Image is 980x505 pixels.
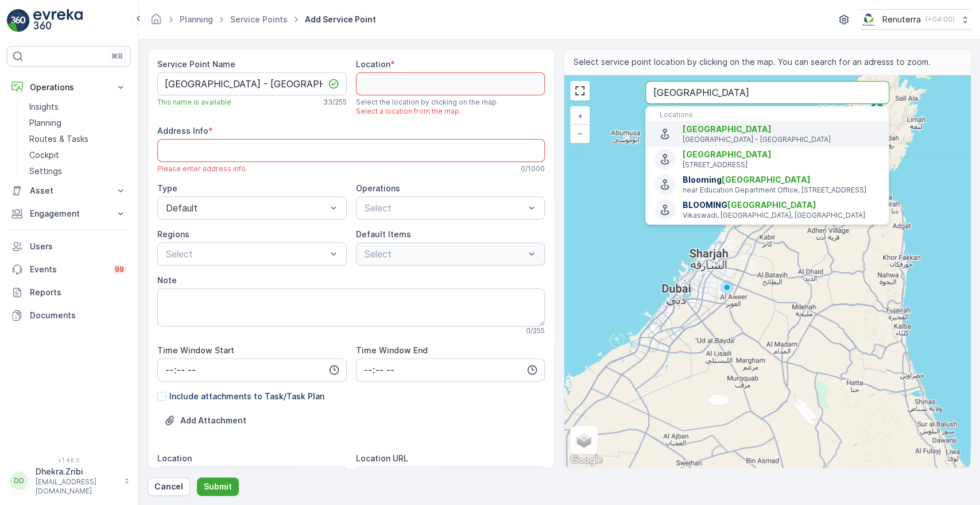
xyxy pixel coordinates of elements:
span: Add Service Point [303,14,378,25]
button: Renuterra(+04:00) [860,9,971,30]
button: Upload File [157,411,253,430]
label: Location URL [356,453,408,463]
span: v 1.48.0 [7,457,131,464]
div: DD [10,472,28,490]
span: − [578,128,583,138]
a: View Fullscreen [571,82,588,99]
p: Submit [204,481,232,492]
span: Blooming [683,174,880,186]
a: Reports [7,281,131,304]
label: Note [157,275,177,285]
p: Events [30,264,106,275]
p: Locations [659,110,875,119]
label: Default Items [356,229,411,239]
span: BLOOMING [683,199,880,211]
p: Routes & Tasks [29,133,88,145]
p: [EMAIL_ADDRESS][DOMAIN_NAME] [36,477,118,496]
p: 99 [115,265,124,274]
p: Cancel [154,481,183,492]
p: Renuterra [882,14,921,25]
ul: Menu [645,106,889,225]
span: Select the location by clicking on the map. [356,98,498,107]
button: Asset [7,179,131,202]
p: Add Attachment [180,415,246,426]
p: ⌘B [111,52,123,61]
p: 0 / 255 [526,326,545,336]
label: Regions [157,229,189,239]
button: Submit [197,477,239,496]
a: Routes & Tasks [25,131,131,147]
a: Planning [180,14,213,24]
button: DDDhekra.Zribi[EMAIL_ADDRESS][DOMAIN_NAME] [7,466,131,496]
span: [GEOGRAPHIC_DATA] [722,175,811,184]
span: [GEOGRAPHIC_DATA] [727,200,816,210]
span: Select service point location by clicking on the map. You can search for an adresss to zoom. [574,56,931,68]
a: Open this area in Google Maps (opens a new window) [567,453,605,468]
p: Include attachments to Task/Task Plan [169,391,324,402]
p: Users [30,241,126,252]
p: Asset [30,185,108,196]
label: Location [356,59,390,69]
p: Dhekra.Zribi [36,466,118,477]
a: Documents [7,304,131,327]
img: logo_light-DOdMpM7g.png [33,9,83,32]
button: Cancel [148,477,190,496]
p: ( +04:00 ) [925,15,955,24]
p: Operations [30,82,108,93]
p: Select [365,201,525,215]
label: Location [157,453,192,463]
p: Engagement [30,208,108,219]
p: [STREET_ADDRESS] [683,160,880,169]
p: Settings [29,165,62,177]
span: Please enter address info. [157,164,247,174]
a: Cockpit [25,147,131,163]
p: Planning [29,117,61,129]
button: Operations [7,76,131,99]
label: Type [157,183,177,193]
a: Insights [25,99,131,115]
p: Cockpit [29,149,59,161]
label: Address Info [157,126,208,136]
a: Settings [25,163,131,179]
span: Select a location from the map. [356,107,498,116]
p: 0 / 1000 [521,164,545,174]
a: Service Points [230,14,288,24]
a: Layers [571,427,596,453]
label: Time Window End [356,345,428,355]
a: Users [7,235,131,258]
p: Documents [30,310,126,321]
a: Events99 [7,258,131,281]
a: Homepage [150,17,162,27]
img: Google [567,453,605,468]
input: Search by address [645,81,889,104]
a: Zoom In [571,107,588,125]
img: Screenshot_2024-07-26_at_13.33.01.png [860,13,878,26]
label: Time Window Start [157,345,234,355]
p: Vikaswadi, [GEOGRAPHIC_DATA], [GEOGRAPHIC_DATA] [683,211,880,220]
p: [GEOGRAPHIC_DATA] - [GEOGRAPHIC_DATA] [683,135,880,144]
a: Zoom Out [571,125,588,142]
span: + [578,111,583,121]
span: [GEOGRAPHIC_DATA] [683,124,772,134]
label: Service Point Name [157,59,235,69]
p: Select [166,247,327,261]
a: Planning [25,115,131,131]
p: Reports [30,287,126,298]
button: Engagement [7,202,131,225]
span: [GEOGRAPHIC_DATA] [683,149,772,159]
p: Insights [29,101,59,113]
span: This name is available [157,98,231,107]
p: 33 / 255 [323,98,347,107]
img: logo [7,9,30,32]
label: Operations [356,183,400,193]
p: near Education Department Office, [STREET_ADDRESS] [683,186,880,195]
